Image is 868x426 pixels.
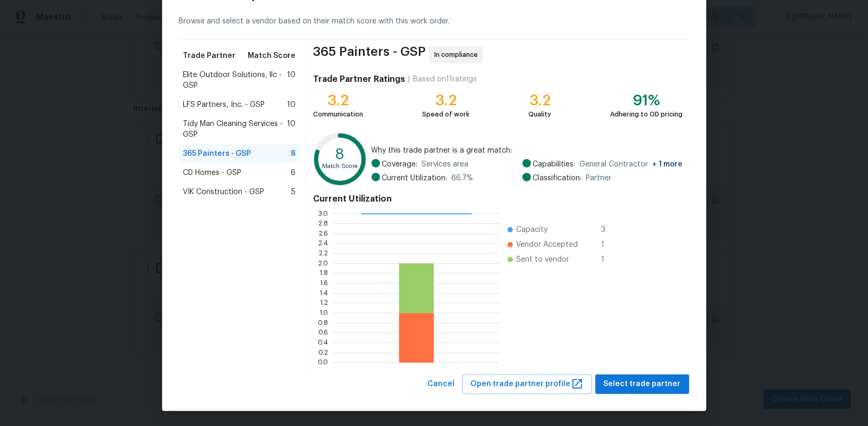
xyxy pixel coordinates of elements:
[424,374,459,394] button: Cancel
[319,230,328,237] text: 2.6
[287,119,296,140] span: 10
[313,194,682,204] h4: Current Utilization
[321,300,328,306] text: 1.2
[291,148,296,159] span: 8
[248,51,296,61] span: Match Score
[313,74,405,85] h4: Trade Partner Ratings
[291,187,296,197] span: 5
[604,378,681,391] span: Select trade partner
[428,378,455,391] span: Cancel
[335,147,345,162] text: 8
[611,109,683,120] div: Adhering to OD pricing
[183,99,265,110] span: LFS Partners, Inc. - GSP
[422,95,469,106] div: 3.2
[320,290,328,296] text: 1.4
[452,173,474,183] span: 66.7 %
[313,46,426,63] span: 365 Painters - GSP
[434,49,482,60] span: In compliance
[183,70,288,91] span: Elite Outdoor Solutions, llc - GSP
[183,187,265,197] span: VIK Construction - GSP
[319,330,328,336] text: 0.6
[183,119,288,140] span: Tidy Man Cleaning Services - GSP
[318,339,328,346] text: 0.4
[586,173,612,183] span: Partner
[601,239,618,250] span: 1
[319,211,328,217] text: 3.0
[601,224,618,235] span: 3
[471,378,584,391] span: Open trade partner profile
[528,95,551,106] div: 3.2
[287,70,296,91] span: 10
[422,159,469,170] span: Services area
[372,145,683,156] span: Why this trade partner is a great match:
[413,74,477,85] div: Based on 11 ratings
[516,254,569,265] span: Sent to vendor
[323,163,358,169] text: Match Score
[318,360,328,366] text: 0.0
[595,374,689,394] button: Select trade partner
[291,168,296,178] span: 6
[528,109,551,120] div: Quality
[382,173,448,183] span: Current Utilization:
[183,148,251,159] span: 365 Painters - GSP
[516,239,578,250] span: Vendor Accepted
[321,280,328,286] text: 1.6
[601,254,618,265] span: 1
[313,109,363,120] div: Communication
[183,168,242,178] span: CD Homes - GSP
[320,270,328,277] text: 1.8
[313,95,363,106] div: 3.2
[611,95,683,106] div: 91%
[319,260,328,266] text: 2.0
[319,240,328,247] text: 2.4
[183,51,236,61] span: Trade Partner
[318,320,328,326] text: 0.8
[319,250,328,256] text: 2.2
[580,159,683,170] span: General Contractor
[653,161,683,168] span: + 1 more
[533,159,576,170] span: Capabilities:
[533,173,582,183] span: Classification:
[287,99,296,110] span: 10
[179,3,689,40] div: Browse and select a vendor based on their match score with this work order.
[462,374,592,394] button: Open trade partner profile
[319,349,328,356] text: 0.2
[422,109,469,120] div: Speed of work
[320,310,328,316] text: 1.0
[405,74,413,85] div: |
[516,224,547,235] span: Capacity
[319,220,328,227] text: 2.8
[382,159,418,170] span: Coverage:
